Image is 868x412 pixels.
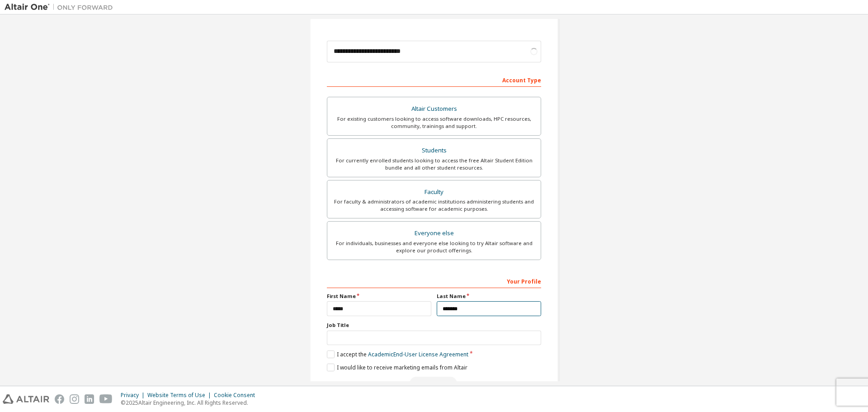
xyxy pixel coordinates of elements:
[333,240,535,254] div: For individuals, businesses and everyone else looking to try Altair software and explore our prod...
[55,394,64,404] img: facebook.svg
[327,72,541,87] div: Account Type
[327,322,541,329] label: Job Title
[147,392,214,399] div: Website Terms of Use
[327,274,541,288] div: Your Profile
[333,227,535,240] div: Everyone else
[368,350,468,358] a: Academic End-User License Agreement
[214,392,260,399] div: Cookie Consent
[3,394,49,404] img: altair_logo.svg
[327,350,468,358] label: I accept the
[333,198,535,213] div: For faculty & administrators of academic institutions administering students and accessing softwa...
[121,392,147,399] div: Privacy
[327,293,431,300] label: First Name
[85,394,94,404] img: linkedin.svg
[70,394,79,404] img: instagram.svg
[333,115,535,130] div: For existing customers looking to access software downloads, HPC resources, community, trainings ...
[333,103,535,115] div: Altair Customers
[333,144,535,157] div: Students
[99,394,113,404] img: youtube.svg
[333,186,535,199] div: Faculty
[437,293,541,300] label: Last Name
[327,364,467,371] label: I would like to receive marketing emails from Altair
[5,3,118,12] img: Altair One
[327,377,541,390] div: Please wait while checking email ...
[121,399,260,407] p: © 2025 Altair Engineering, Inc. All Rights Reserved.
[333,157,535,171] div: For currently enrolled students looking to access the free Altair Student Edition bundle and all ...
